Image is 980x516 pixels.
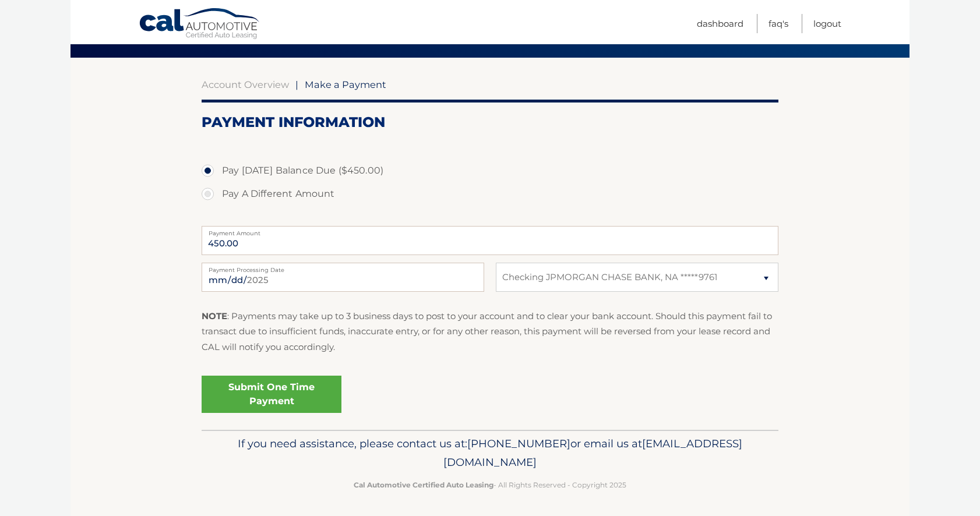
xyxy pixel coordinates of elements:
[295,79,298,90] span: |
[305,79,386,90] span: Make a Payment
[202,310,227,321] strong: NOTE
[697,14,743,33] a: Dashboard
[202,376,341,413] a: Submit One Time Payment
[467,437,570,450] span: [PHONE_NUMBER]
[139,8,261,41] a: Cal Automotive
[443,437,742,469] span: [EMAIL_ADDRESS][DOMAIN_NAME]
[813,14,841,33] a: Logout
[202,159,778,182] label: Pay [DATE] Balance Due ($450.00)
[202,79,289,90] a: Account Overview
[769,14,788,33] a: FAQ's
[202,263,484,272] label: Payment Processing Date
[209,434,771,472] p: If you need assistance, please contact us at: or email us at
[202,114,778,131] h2: Payment Information
[202,309,778,355] p: : Payments may take up to 3 business days to post to your account and to clear your bank account....
[209,479,771,491] p: - All Rights Reserved - Copyright 2025
[354,480,493,489] strong: Cal Automotive Certified Auto Leasing
[202,182,778,206] label: Pay A Different Amount
[202,263,484,292] input: Payment Date
[202,226,778,235] label: Payment Amount
[202,226,778,255] input: Payment Amount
